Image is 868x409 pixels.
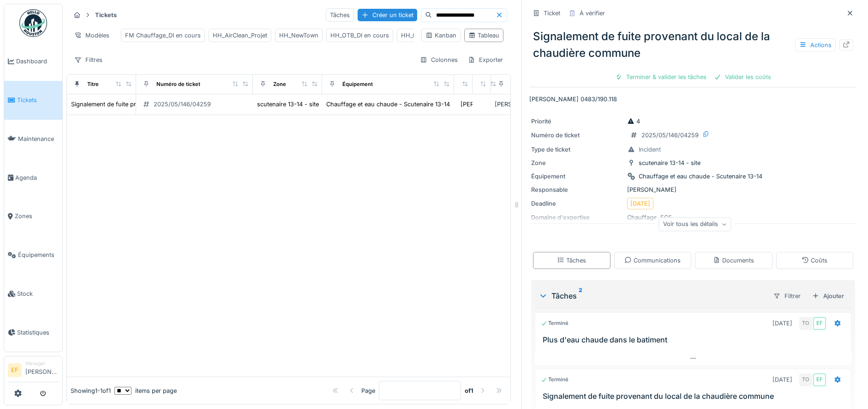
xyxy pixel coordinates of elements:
[531,185,623,194] div: Responsable
[15,173,59,182] span: Agenda
[4,120,62,159] a: Maintenance
[465,386,473,395] strong: of 1
[529,95,857,104] p: [PERSON_NAME] 0483/190.118
[808,290,848,302] div: Ajouter
[624,256,681,265] div: Communications
[641,131,699,140] div: 2025/05/146/04259
[425,31,456,40] div: Kanban
[627,117,640,126] div: 4
[468,31,499,40] div: Tableau
[114,386,177,395] div: items per page
[813,317,826,330] div: EF
[416,53,462,67] div: Colonnes
[713,256,754,265] div: Documents
[18,250,59,259] span: Équipements
[125,31,201,40] div: FM Chauffage_DI en cours
[213,31,267,40] div: HH_AirClean_Projet
[543,392,847,401] h3: Signalement de fuite provenant du local de la chaudière commune
[802,256,827,265] div: Coûts
[91,11,120,19] strong: Tickets
[4,236,62,275] a: Équipements
[795,38,836,52] div: Actions
[70,29,114,42] div: Modèles
[156,80,200,88] div: Numéro de ticket
[342,80,373,88] div: Équipement
[461,100,548,109] div: [PERSON_NAME] 0483/190.118
[772,319,792,328] div: [DATE]
[401,31,470,40] div: HH_OTB_Projet en cours
[772,375,792,384] div: [DATE]
[4,313,62,352] a: Statistiques
[87,80,99,88] div: Titre
[464,53,507,67] div: Exporter
[541,319,569,327] div: Terminé
[539,290,766,301] div: Tâches
[799,373,812,386] div: TO
[18,134,59,143] span: Maintenance
[17,328,59,337] span: Statistiques
[531,145,623,154] div: Type de ticket
[19,9,47,37] img: Badge_color-CXgf-gQk.svg
[71,100,257,109] div: Signalement de fuite provenant du local de la chaudière commune
[531,199,623,208] div: Deadline
[579,290,582,301] sup: 2
[531,185,855,194] div: [PERSON_NAME]
[495,100,557,109] div: [PERSON_NAME]
[659,218,731,231] div: Voir tous les détails
[70,53,107,67] div: Filtres
[541,376,569,384] div: Terminé
[580,9,605,18] div: À vérifier
[8,360,59,382] a: EF Manager[PERSON_NAME]
[25,360,59,380] li: [PERSON_NAME]
[326,100,450,109] div: Chauffage et eau chaude - Scutenaire 13-14
[557,256,586,265] div: Tâches
[4,81,62,120] a: Tickets
[639,172,762,181] div: Chauffage et eau chaude - Scutenaire 13-14
[8,363,22,377] li: EF
[769,289,805,303] div: Filtrer
[361,386,375,395] div: Page
[273,80,286,88] div: Zone
[4,158,62,197] a: Agenda
[531,117,623,126] div: Priorité
[358,9,417,21] div: Créer un ticket
[4,275,62,313] a: Stock
[639,159,700,167] div: scutenaire 13-14 - site
[17,289,59,298] span: Stock
[15,212,59,220] span: Zones
[813,373,826,386] div: EF
[16,57,59,66] span: Dashboard
[630,199,650,208] div: [DATE]
[529,24,857,65] div: Signalement de fuite provenant du local de la chaudière commune
[531,159,623,167] div: Zone
[17,96,59,104] span: Tickets
[4,197,62,236] a: Zones
[611,71,710,83] div: Terminer & valider les tâches
[543,336,847,344] h3: Plus d'eau chaude dans le batiment
[25,360,59,367] div: Manager
[154,100,211,109] div: 2025/05/146/04259
[639,145,661,154] div: Incident
[71,386,111,395] div: Showing 1 - 1 of 1
[326,8,354,22] div: Tâches
[4,42,62,81] a: Dashboard
[799,317,812,330] div: TO
[279,31,318,40] div: HH_NewTown
[531,172,623,181] div: Équipement
[330,31,389,40] div: HH_OTB_DI en cours
[710,71,775,83] div: Valider les coûts
[257,100,319,109] div: scutenaire 13-14 - site
[531,131,623,140] div: Numéro de ticket
[544,9,560,18] div: Ticket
